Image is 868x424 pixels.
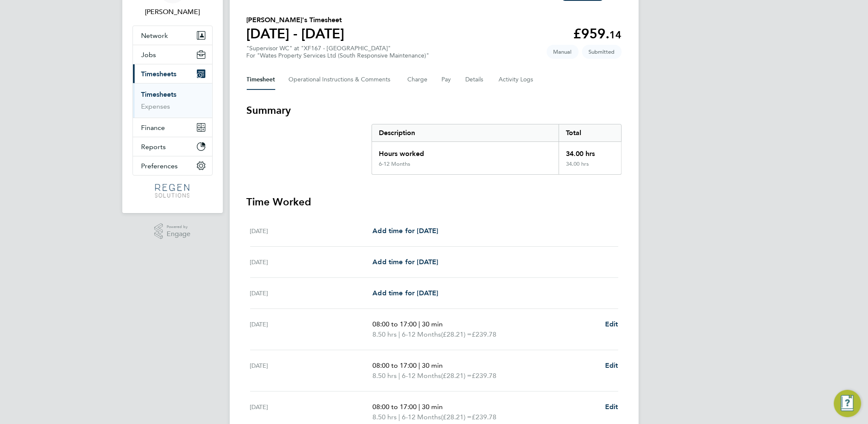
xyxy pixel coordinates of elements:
span: 30 min [422,320,443,328]
span: £239.78 [472,372,496,380]
h1: [DATE] - [DATE] [247,25,345,42]
div: [DATE] [250,402,373,422]
span: £239.78 [472,330,496,338]
button: Details [466,69,485,90]
span: 30 min [422,403,443,411]
button: Pay [442,69,452,90]
button: Finance [133,118,212,137]
span: 08:00 to 17:00 [372,403,417,411]
a: Go to home page [133,184,213,198]
span: Edit [605,320,618,328]
span: Powered by [167,223,190,231]
span: 14 [610,29,622,41]
div: [DATE] [250,361,373,381]
div: "Supervisor WC" at "XF167 - [GEOGRAPHIC_DATA]" [247,45,430,59]
span: | [418,320,420,328]
div: For "Wates Property Services Ltd (South Responsive Maintenance)" [247,52,430,59]
span: Finance [141,124,165,132]
button: Engage Resource Center [834,390,861,417]
h3: Summary [247,104,622,117]
button: Charge [408,69,428,90]
a: Add time for [DATE] [372,288,438,298]
span: £239.78 [472,413,496,421]
button: Activity Logs [499,69,535,90]
div: Timesheets [133,83,212,118]
img: regensolutions-logo-retina.png [155,184,190,198]
span: Preferences [141,162,178,170]
span: (£28.21) = [441,330,472,338]
div: Summary [372,124,622,175]
span: This timesheet was manually created. [547,45,579,59]
div: 6-12 Months [379,161,410,167]
span: | [418,361,420,369]
button: Preferences [133,156,212,175]
span: 6-12 Months [402,371,441,381]
span: | [398,372,400,380]
a: Add time for [DATE] [372,257,438,267]
span: Add time for [DATE] [372,289,438,297]
span: 8.50 hrs [372,372,397,380]
div: Hours worked [372,142,559,161]
app-decimal: £959. [574,26,622,42]
span: Engage [167,231,190,238]
h3: Time Worked [247,195,622,209]
span: Reports [141,143,166,151]
a: Edit [605,402,618,412]
button: Timesheets [133,64,212,83]
span: 30 min [422,361,443,369]
span: 8.50 hrs [372,413,397,421]
div: [DATE] [250,319,373,340]
span: 08:00 to 17:00 [372,361,417,369]
span: 6-12 Months [402,329,441,340]
div: Total [559,124,621,141]
span: Add time for [DATE] [372,258,438,266]
span: Add time for [DATE] [372,227,438,235]
div: [DATE] [250,226,373,236]
span: Edit [605,361,618,369]
span: 08:00 to 17:00 [372,320,417,328]
a: Edit [605,361,618,371]
h2: [PERSON_NAME]'s Timesheet [247,15,345,25]
a: Powered byEngage [154,223,190,239]
span: Edit [605,403,618,411]
span: | [398,413,400,421]
span: | [398,330,400,338]
button: Network [133,26,212,45]
button: Timesheet [247,69,275,90]
span: Timesheets [141,70,177,78]
div: Description [372,124,559,141]
button: Reports [133,137,212,156]
div: [DATE] [250,288,373,298]
button: Jobs [133,45,212,64]
span: 6-12 Months [402,412,441,422]
span: This timesheet is Submitted. [582,45,622,59]
span: 8.50 hrs [372,330,397,338]
span: | [418,403,420,411]
span: (£28.21) = [441,372,472,380]
a: Timesheets [141,90,177,98]
span: Jobs [141,51,156,59]
span: (£28.21) = [441,413,472,421]
button: Operational Instructions & Comments [289,69,394,90]
div: [DATE] [250,257,373,267]
div: 34.00 hrs [559,161,621,174]
a: Edit [605,319,618,329]
a: Add time for [DATE] [372,226,438,236]
a: Expenses [141,102,170,110]
span: Billy Mcnamara [133,7,213,17]
span: Network [141,32,168,40]
div: 34.00 hrs [559,142,621,161]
